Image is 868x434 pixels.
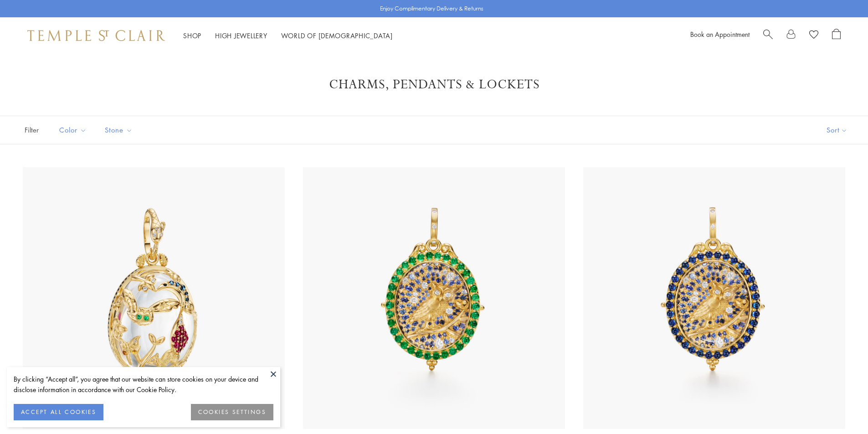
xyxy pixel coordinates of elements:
img: 18K Blue Sapphire Nocturne Owl Locket [583,167,845,429]
span: Color [55,124,93,136]
span: Stone [100,124,139,136]
h1: Charms, Pendants & Lockets [36,77,832,93]
div: By clicking “Accept all”, you agree that our website can store cookies on your device and disclos... [14,374,273,395]
p: Enjoy Complimentary Delivery & Returns [380,4,483,13]
button: ACCEPT ALL COOKIES [14,404,103,420]
button: Color [52,120,93,140]
button: Show sort by [806,116,868,144]
img: 18K Emerald Nocturne Owl Locket [303,167,565,429]
img: Temple St. Clair [27,30,165,41]
img: 18K Twilight Pendant [23,167,285,429]
a: World of [DEMOGRAPHIC_DATA]World of [DEMOGRAPHIC_DATA] [281,31,393,40]
nav: Main navigation [183,30,393,41]
button: Stone [98,120,139,140]
a: High JewelleryHigh Jewellery [215,31,267,40]
button: COOKIES SETTINGS [191,404,273,420]
a: Open Shopping Bag [832,29,841,42]
a: ShopShop [183,31,201,40]
a: Search [763,29,773,42]
a: Book an Appointment [690,30,750,39]
a: View Wishlist [809,29,818,42]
